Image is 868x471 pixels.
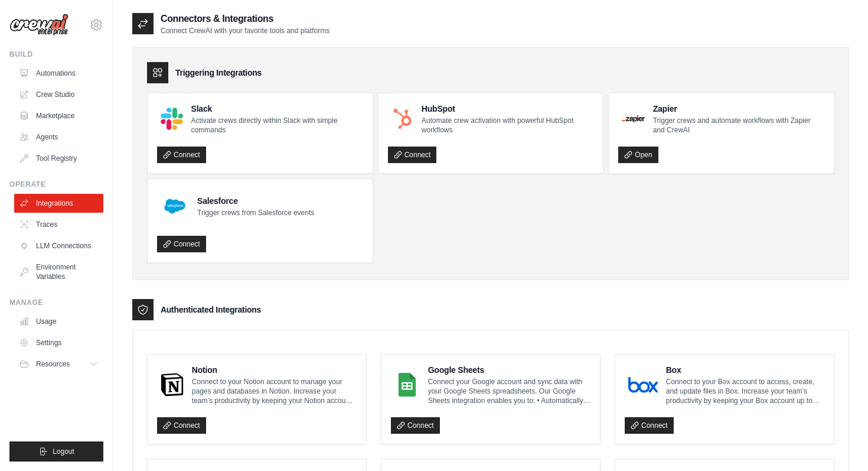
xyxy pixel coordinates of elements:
[157,147,206,163] a: Connect
[53,447,74,456] span: Logout
[192,364,357,376] h4: Notion
[391,417,440,434] a: Connect
[157,236,206,252] a: Connect
[161,12,329,26] h2: Connectors & Integrations
[14,236,103,255] a: LLM Connections
[161,192,189,220] img: Salesforce Logo
[14,215,103,234] a: Traces
[14,194,103,213] a: Integrations
[618,147,658,163] a: Open
[9,50,103,59] div: Build
[157,417,206,434] a: Connect
[666,377,824,405] p: Connect to your Box account to access, create, and update files in Box. Increase your team’s prod...
[14,149,103,168] a: Tool Registry
[622,115,644,122] img: Zapier Logo
[428,364,590,376] h4: Google Sheets
[14,128,103,147] a: Agents
[191,116,363,135] p: Activate crews directly within Slack with simple commands
[161,373,184,397] img: Notion Logo
[666,364,824,376] h4: Box
[9,14,68,36] img: Logo
[14,355,103,373] button: Resources
[422,116,593,135] p: Automate crew activation with powerful HubSpot workflows
[625,417,674,434] a: Connect
[391,108,413,129] img: HubSpot Logo
[394,373,420,397] img: Google Sheets Logo
[628,373,658,397] img: Box Logo
[388,147,437,163] a: Connect
[14,333,103,352] a: Settings
[14,64,103,83] a: Automations
[653,116,824,135] p: Trigger crews and automate workflows with Zapier and CrewAI
[14,258,103,286] a: Environment Variables
[428,377,590,405] p: Connect your Google account and sync data with your Google Sheets spreadsheets. Our Google Sheets...
[161,304,261,316] h3: Authenticated Integrations
[9,180,103,189] div: Operate
[191,103,363,115] h4: Slack
[653,103,824,115] h4: Zapier
[161,108,183,130] img: Slack Logo
[197,195,314,207] h4: Salesforce
[197,208,314,217] p: Trigger crews from Salesforce events
[9,298,103,307] div: Manage
[175,67,262,79] h3: Triggering Integrations
[161,26,329,35] p: Connect CrewAI with your favorite tools and platforms
[9,441,103,462] button: Logout
[192,377,357,405] p: Connect to your Notion account to manage your pages and databases in Notion. Increase your team’s...
[36,359,70,369] span: Resources
[14,312,103,331] a: Usage
[422,103,593,115] h4: HubSpot
[14,106,103,125] a: Marketplace
[14,85,103,104] a: Crew Studio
